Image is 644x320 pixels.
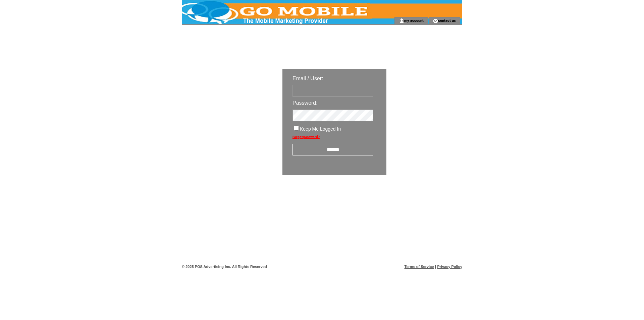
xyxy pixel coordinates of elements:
a: Privacy Policy [437,265,462,269]
img: transparent.png [406,192,439,200]
a: Forgot password? [292,135,320,139]
img: contact_us_icon.gif [433,18,438,24]
a: my account [404,18,424,22]
span: Keep Me Logged In [300,126,341,132]
a: Terms of Service [405,265,434,269]
span: Email / User: [292,76,323,81]
a: contact us [438,18,456,22]
span: © 2025 POS Advertising Inc. All Rights Reserved [182,265,267,269]
span: Password: [292,100,318,106]
img: account_icon.gif [399,18,404,24]
span: | [435,265,436,269]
